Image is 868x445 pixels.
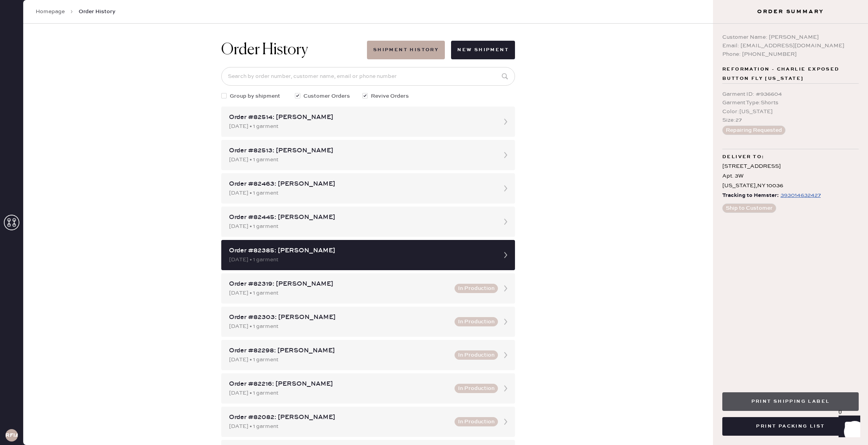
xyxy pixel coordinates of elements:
a: Print Shipping Label [722,397,859,405]
button: In Production [455,384,498,393]
h1: Order History [221,41,308,59]
span: Group by shipment [230,92,280,100]
div: [STREET_ADDRESS] Apt. 3W [US_STATE] , NY 10036 [722,162,859,191]
div: Order #82319: [PERSON_NAME] [229,279,450,289]
div: Garment Type : Shorts [722,98,859,107]
div: [DATE] • 1 garment [229,122,493,131]
div: Customer Name: [PERSON_NAME] [722,33,859,41]
button: Print Packing List [722,417,859,436]
div: Order #82303: [PERSON_NAME] [229,313,450,322]
div: [DATE] • 1 garment [229,222,493,231]
div: [DATE] • 1 garment [229,322,450,331]
button: Print Shipping Label [722,392,859,411]
div: Order #82385: [PERSON_NAME] [229,246,493,255]
span: Tracking to Hemster: [722,191,779,200]
div: [DATE] • 1 garment [229,422,450,431]
button: In Production [455,284,498,293]
div: https://www.fedex.com/apps/fedextrack/?tracknumbers=393014632427&cntry_code=US [780,191,821,200]
button: New Shipment [451,41,515,59]
button: Ship to Customer [722,204,776,213]
div: Order #82216: [PERSON_NAME] [229,379,450,389]
button: In Production [455,317,498,326]
div: Order #82298: [PERSON_NAME] [229,346,450,355]
div: Order #82445: [PERSON_NAME] [229,213,493,222]
div: Email: [EMAIL_ADDRESS][DOMAIN_NAME] [722,41,859,50]
button: Repairing Requested [722,126,785,135]
button: In Production [455,350,498,360]
div: [DATE] • 1 garment [229,155,493,164]
h3: RFIA [5,433,18,438]
h3: Order Summary [713,8,868,16]
a: Homepage [36,8,65,16]
div: [DATE] • 1 garment [229,189,493,197]
div: [DATE] • 1 garment [229,355,450,364]
div: Order #82463: [PERSON_NAME] [229,179,493,189]
div: Garment ID : # 936604 [722,90,859,98]
span: Customer Orders [303,92,350,100]
span: Deliver to: [722,152,764,162]
div: [DATE] • 1 garment [229,389,450,397]
span: Reformation - charlie Exposed Button FLY [US_STATE] [722,65,859,83]
button: In Production [455,417,498,426]
span: Order History [79,8,115,16]
div: Order #82513: [PERSON_NAME] [229,146,493,155]
div: [DATE] • 1 garment [229,289,450,297]
a: 393014632427 [779,191,821,200]
input: Search by order number, customer name, email or phone number [221,67,515,86]
div: Size : 27 [722,116,859,124]
div: Order #82082: [PERSON_NAME] [229,413,450,422]
span: Revive Orders [371,92,409,100]
iframe: Front Chat [831,410,865,443]
div: Phone: [PHONE_NUMBER] [722,50,859,59]
div: Order #82514: [PERSON_NAME] [229,113,493,122]
div: [DATE] • 1 garment [229,255,493,264]
div: Color : [US_STATE] [722,107,859,116]
button: Shipment History [367,41,445,59]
